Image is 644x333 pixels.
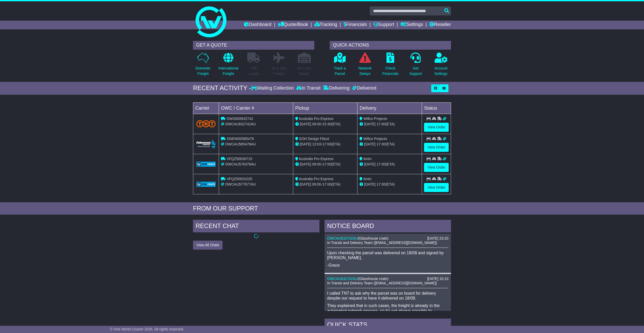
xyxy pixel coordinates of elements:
[327,236,448,241] div: ( )
[300,162,311,166] span: [DATE]
[193,102,219,114] td: Carrier
[424,183,449,192] a: View Order
[295,142,355,147] div: - (ETA)
[351,85,376,91] div: Delivered
[295,162,355,167] div: - (ETA)
[327,281,437,285] span: In Transit and Delivery Team ([EMAIL_ADDRESS][DOMAIN_NAME])
[364,162,375,166] span: [DATE]
[429,21,451,29] a: Reseller
[359,277,387,281] span: Glasshouse crate
[297,66,311,76] p: Air / Sea Depot
[312,122,321,126] span: 09:00
[422,102,451,114] td: Status
[196,66,210,76] p: Domestic Freight
[293,102,357,114] td: Pickup
[424,123,449,132] a: View Order
[373,21,394,29] a: Support
[193,84,251,92] div: RECENT ACTIVITY -
[376,122,385,126] span: 17:00
[227,137,254,141] span: ONEW00585478
[227,117,253,121] span: OWS000632742
[357,102,422,114] td: Delivery
[193,220,319,234] div: RECENT CHAT
[315,21,337,29] a: Tracking
[434,52,448,79] a: AccountSettings
[218,52,238,79] a: InternationalFreight
[409,52,422,79] a: GetSupport
[376,142,385,146] span: 17:00
[322,142,331,146] span: 17:00
[344,21,367,29] a: Financials
[110,327,184,331] span: © One World Courier 2025. All rights reserved.
[219,102,293,114] td: OWC / Carrier #
[363,157,372,161] span: Amin
[327,241,437,245] span: In Transit and Delivery Team ([EMAIL_ADDRESS][DOMAIN_NAME])
[427,277,448,281] div: [DATE] 10:10
[312,162,321,166] span: 09:00
[427,236,448,241] div: [DATE] 23:20
[300,122,311,126] span: [DATE]
[325,319,451,332] div: Quick Stats
[334,52,346,79] a: Track aParcel
[193,241,223,250] button: View All Chats
[322,182,331,186] span: 17:00
[360,182,420,187] div: (ETA)
[299,137,329,141] span: SOH Design Fitout
[327,236,358,240] a: OWCAU632742AU
[299,157,334,161] span: Australia Pro Express
[327,263,448,268] p: -Grace
[363,177,372,181] span: Amin
[196,120,216,127] img: TNT_Domestic.png
[244,21,271,29] a: Dashboard
[327,277,448,281] div: ( )
[360,142,420,147] div: (ETA)
[225,142,256,146] span: OWCAU585478AU
[196,140,216,148] img: Followmont_Transport.png
[312,142,321,146] span: 13:03
[225,182,256,186] span: OWCAU577677AU
[359,236,387,240] span: Glasshouse crate
[278,21,308,29] a: Quote/Book
[193,41,314,50] div: GET A QUOTE
[327,277,358,281] a: OWCAU632742AU
[358,66,372,76] p: Network Delays
[363,117,387,121] span: Willco Projects
[225,122,256,126] span: OWCAU632742AU
[195,52,211,79] a: DomesticFreight
[295,182,355,187] div: - (ETA)
[376,182,385,186] span: 17:00
[327,250,448,260] p: Upon checking the parcel was delivered on 18/08 and signed by [PERSON_NAME].
[225,162,256,166] span: OWCAU576379AU
[334,66,346,76] p: Track a Parcel
[360,121,420,127] div: (ETA)
[295,121,355,127] div: - (ETA)
[300,142,311,146] span: [DATE]
[376,162,385,166] span: 17:00
[193,205,451,212] div: FROM OUR SUPPORT
[363,137,387,141] span: Willco Projects
[409,66,422,76] p: Get Support
[364,182,375,186] span: [DATE]
[330,41,451,50] div: QUICK ACTIONS
[364,122,375,126] span: [DATE]
[358,52,372,79] a: NetworkDelays
[227,177,252,181] span: VFQZ50031025
[325,220,451,234] div: NOTICE BOARD
[322,162,331,166] span: 17:00
[218,66,238,76] p: International Freight
[322,85,351,91] div: Delivering
[247,66,260,76] p: Full Loads
[271,66,287,76] p: Air & Sea Freight
[196,162,216,167] img: GetCarrierServiceLogo
[382,66,399,76] p: Check Financials
[382,52,399,79] a: CheckFinancials
[196,182,216,187] img: GetCarrierServiceLogo
[227,157,252,161] span: VFQZ50030715
[295,85,322,91] div: In Transit
[327,303,448,323] p: They explained that in such cases, the freight is already in the automated network process, so it...
[364,142,375,146] span: [DATE]
[312,182,321,186] span: 09:00
[360,162,420,167] div: (ETA)
[322,122,331,126] span: 15:30
[300,182,311,186] span: [DATE]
